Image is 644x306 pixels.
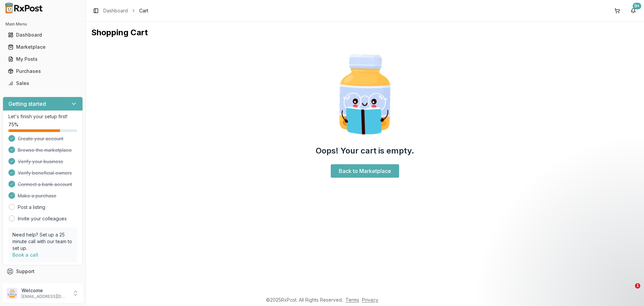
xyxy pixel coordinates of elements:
[18,170,72,176] span: Verify beneficial owners
[322,51,408,137] img: Smart Pill Bottle
[5,65,80,77] a: Purchases
[3,30,83,40] button: Dashboard
[3,265,83,277] button: Support
[331,164,399,178] a: Back to Marketplace
[103,7,128,14] a: Dashboard
[18,192,56,199] span: Make a purchase
[8,121,18,128] span: 75 %
[12,252,38,258] a: Book a call
[3,42,83,52] button: Marketplace
[21,287,68,294] p: Welcome
[3,277,83,290] button: Feedback
[7,288,17,299] img: User avatar
[8,44,77,50] div: Marketplace
[103,7,148,14] nav: breadcrumb
[3,66,83,77] button: Purchases
[633,3,641,9] div: 9+
[3,78,83,89] button: Sales
[621,283,637,299] iframe: Intercom live chat
[345,297,359,303] a: Terms
[8,56,77,62] div: My Posts
[12,231,73,252] p: Need help? Set up a 25 minute call with our team to set up.
[8,68,77,75] div: Purchases
[18,181,72,188] span: Connect a bank account
[18,215,67,222] a: Invite your colleagues
[635,283,640,289] span: 1
[316,145,414,156] h2: Oops! Your cart is empty.
[8,113,77,120] p: Let's finish your setup first!
[5,77,80,89] a: Sales
[18,204,45,211] a: Post a listing
[5,21,80,27] h2: Main Menu
[18,135,63,142] span: Create your account
[3,54,83,64] button: My Posts
[5,53,80,65] a: My Posts
[21,294,68,299] p: [EMAIL_ADDRESS][DOMAIN_NAME]
[16,280,39,287] span: Feedback
[8,100,46,108] h3: Getting started
[139,7,148,14] span: Cart
[91,27,639,38] h1: Shopping Cart
[628,5,639,16] button: 9+
[5,29,80,41] a: Dashboard
[8,32,77,38] div: Dashboard
[8,80,77,87] div: Sales
[18,158,63,165] span: Verify your business
[5,41,80,53] a: Marketplace
[3,3,46,13] img: RxPost Logo
[362,297,378,303] a: Privacy
[18,147,72,154] span: Browse the marketplace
